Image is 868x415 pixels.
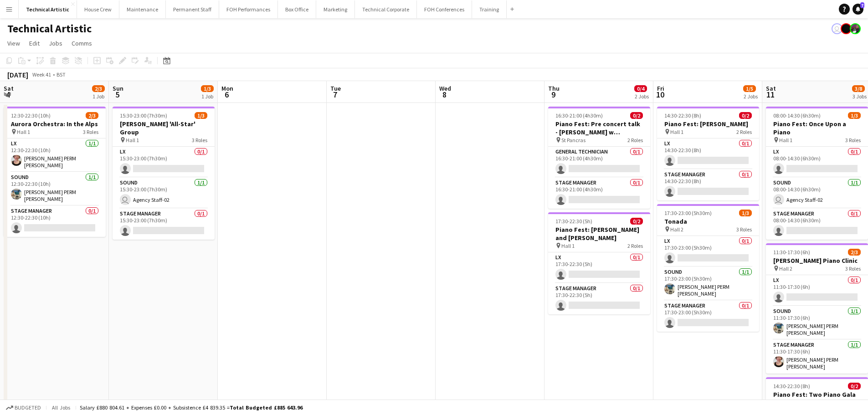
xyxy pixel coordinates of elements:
h3: Piano Fest: Once Upon a Piano [766,120,868,136]
a: 7 [853,4,863,15]
span: 7 [860,2,864,8]
span: All jobs [50,404,72,411]
a: Edit [26,37,43,49]
span: 14:30-22:30 (8h) [773,383,810,389]
span: Hall 1 [126,137,139,143]
app-job-card: 14:30-22:30 (8h)0/2Piano Fest: [PERSON_NAME] Hall 12 RolesLX0/114:30-22:30 (8h) Stage Manager0/11... [657,107,759,200]
app-card-role: LX0/117:30-23:00 (5h30m) [657,236,759,267]
span: 9 [547,89,560,100]
div: 2 Jobs [635,93,649,100]
span: St Pancras [561,137,586,143]
span: 3 Roles [845,265,861,272]
button: Technical Corporate [355,0,417,18]
span: Fri [657,84,664,92]
span: Hall 1 [561,242,575,249]
span: 2 Roles [627,242,643,249]
span: Wed [439,84,451,92]
app-job-card: 12:30-22:30 (10h)2/3Aurora Orchestra: In the Alps Hall 13 RolesLX1/112:30-22:30 (10h)[PERSON_NAME... [4,107,106,237]
app-card-role: Sound1/117:30-23:00 (5h30m)[PERSON_NAME] PERM [PERSON_NAME] [657,267,759,301]
span: Comms [72,39,92,47]
span: Week 41 [30,71,53,78]
span: 15:30-23:00 (7h30m) [120,112,167,119]
span: 10 [656,89,664,100]
div: BST [56,71,66,78]
div: 1 Job [201,93,213,100]
span: 2/3 [848,249,861,256]
span: 0/2 [848,383,861,389]
button: Marketing [316,0,355,18]
button: Training [472,0,507,18]
div: 17:30-22:30 (5h)0/2Piano Fest: [PERSON_NAME] and [PERSON_NAME] Hall 12 RolesLX0/117:30-22:30 (5h)... [548,212,650,314]
span: 2 Roles [736,128,752,135]
span: 3 Roles [736,226,752,233]
span: 0/2 [630,218,643,225]
app-card-role: General Technician0/116:30-21:00 (4h30m) [548,147,650,178]
app-card-role: Sound1/108:00-14:30 (6h30m) Agency Staff-02 [766,178,868,209]
h3: Piano Fest: [PERSON_NAME] [657,120,759,128]
span: 0/2 [739,112,752,119]
div: 3 Jobs [853,93,867,100]
span: Hall 1 [670,128,683,135]
button: Permanent Staff [166,0,219,18]
span: Budgeted [15,405,41,411]
h3: Aurora Orchestra: In the Alps [4,120,106,128]
span: 5 [111,89,123,100]
app-job-card: 15:30-23:00 (7h30m)1/3[PERSON_NAME] 'All-Star' Group Hall 13 RolesLX0/115:30-23:00 (7h30m) Sound1... [113,107,215,240]
span: Hall 2 [670,226,683,233]
app-card-role: Sound1/112:30-22:30 (10h)[PERSON_NAME] PERM [PERSON_NAME] [4,172,106,206]
app-user-avatar: Gloria Hamlyn [832,23,842,34]
span: 3 Roles [192,137,207,143]
span: 17:30-22:30 (5h) [555,218,592,225]
span: Jobs [49,39,62,47]
span: 3/8 [852,85,865,92]
app-job-card: 17:30-23:00 (5h30m)1/3Tonada Hall 23 RolesLX0/117:30-23:00 (5h30m) Sound1/117:30-23:00 (5h30m)[PE... [657,204,759,332]
button: FOH Performances [219,0,278,18]
span: 3 Roles [845,137,861,143]
span: 1/3 [739,210,752,216]
span: 8 [438,89,451,100]
span: 1/3 [848,112,861,119]
span: View [7,39,20,47]
span: Edit [29,39,40,47]
app-job-card: 16:30-21:00 (4h30m)0/2Piano Fest: Pre concert talk - [PERSON_NAME] w [PERSON_NAME] and [PERSON_NA... [548,107,650,209]
span: 12:30-22:30 (10h) [11,112,51,119]
app-card-role: Stage Manager1/111:30-17:30 (6h)[PERSON_NAME] PERM [PERSON_NAME] [766,340,868,374]
span: Sun [113,84,123,92]
button: Technical Artistic [19,0,77,18]
span: 11:30-17:30 (6h) [773,249,810,256]
span: Sat [766,84,776,92]
app-user-avatar: Zubair PERM Dhalla [850,23,861,34]
button: FOH Conferences [417,0,472,18]
h3: Piano Fest: [PERSON_NAME] and [PERSON_NAME] [548,225,650,242]
app-card-role: Sound1/111:30-17:30 (6h)[PERSON_NAME] PERM [PERSON_NAME] [766,306,868,340]
span: 2/3 [86,112,98,119]
app-card-role: Stage Manager0/117:30-23:00 (5h30m) [657,301,759,332]
app-job-card: 08:00-14:30 (6h30m)1/3Piano Fest: Once Upon a Piano Hall 13 RolesLX0/108:00-14:30 (6h30m) Sound1/... [766,107,868,240]
span: 2 Roles [845,399,861,406]
app-card-role: Stage Manager0/117:30-22:30 (5h) [548,283,650,314]
span: Tue [330,84,341,92]
span: 6 [220,89,233,100]
app-user-avatar: Gabrielle Barr [841,23,852,34]
button: Box Office [278,0,316,18]
app-card-role: LX0/114:30-22:30 (8h) [657,138,759,169]
span: Sat [4,84,14,92]
div: 1 Job [92,93,104,100]
span: 08:00-14:30 (6h30m) [773,112,821,119]
app-card-role: Stage Manager0/108:00-14:30 (6h30m) [766,209,868,240]
span: 0/2 [630,112,643,119]
h3: Tonada [657,217,759,225]
span: 1/5 [743,85,756,92]
button: House Crew [77,0,119,18]
app-job-card: 11:30-17:30 (6h)2/3[PERSON_NAME] Piano Clinic Hall 23 RolesLX0/111:30-17:30 (6h) Sound1/111:30-17... [766,243,868,374]
div: 2 Jobs [744,93,758,100]
app-card-role: Stage Manager0/115:30-23:00 (7h30m) [113,209,215,240]
span: Hall 2 [779,265,792,272]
